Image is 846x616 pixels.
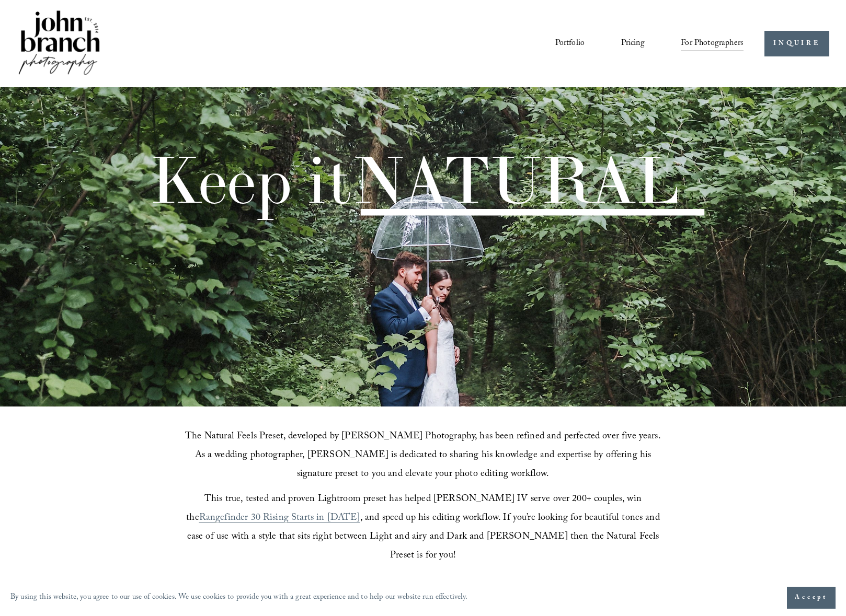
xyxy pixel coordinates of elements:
a: INQUIRE [764,31,829,56]
a: Rangefinder 30 Rising Starts in [DATE] [199,510,360,527]
img: John Branch IV Photography [17,8,101,79]
a: folder dropdown [681,35,744,53]
span: , and speed up his editing workflow. If you’re looking for beautiful tones and ease of use with a... [187,510,662,564]
span: For Photographers [681,36,744,52]
a: Portfolio [555,35,585,53]
h1: Keep it [149,147,679,213]
span: The Natural Feels Preset, developed by [PERSON_NAME] Photography, has been refined and perfected ... [185,429,664,483]
a: Pricing [621,35,645,53]
span: Accept [795,592,828,603]
span: This true, tested and proven Lightroom preset has helped [PERSON_NAME] IV serve over 200+ couples... [186,492,644,527]
button: Accept [787,587,836,609]
p: By using this website, you agree to our use of cookies. We use cookies to provide you with a grea... [10,590,468,606]
span: NATURAL [351,138,679,220]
